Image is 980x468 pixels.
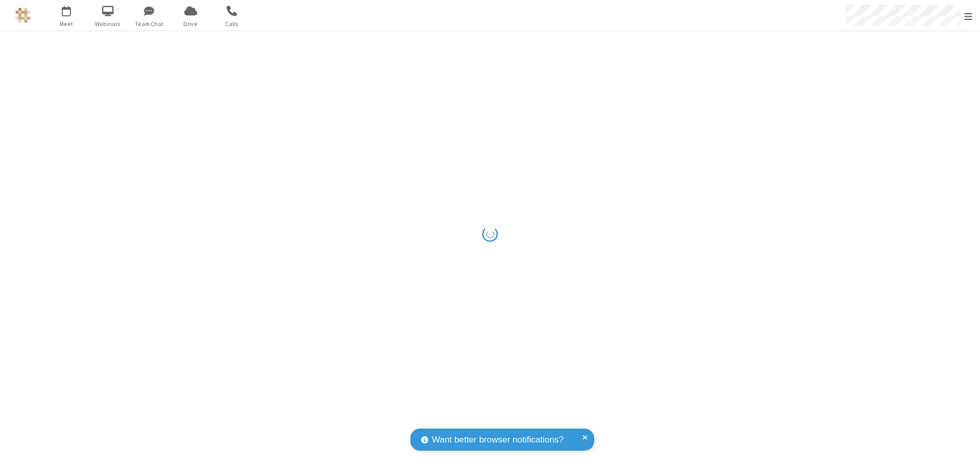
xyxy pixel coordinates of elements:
[47,19,86,29] span: Meet
[171,19,210,29] span: Drive
[130,19,168,29] span: Team Chat
[213,19,251,29] span: Calls
[89,19,127,29] span: Webinars
[15,8,31,23] img: QA Selenium DO NOT DELETE OR CHANGE
[432,433,563,447] span: Want better browser notifications?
